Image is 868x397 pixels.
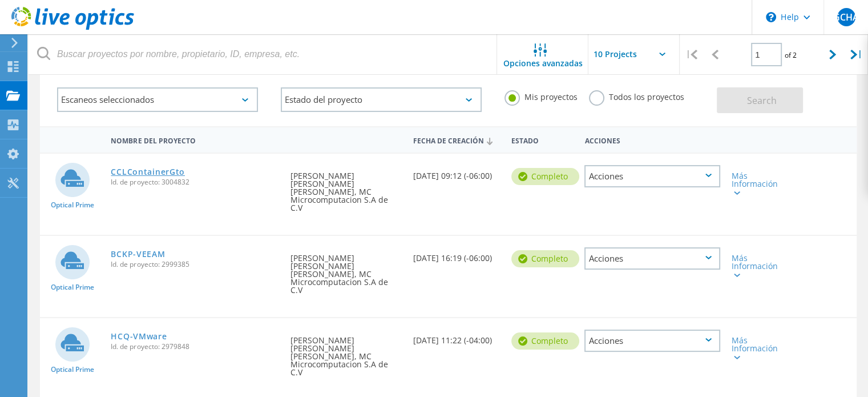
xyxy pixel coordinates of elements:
div: Acciones [579,129,726,150]
div: Acciones [584,330,720,352]
div: [DATE] 16:19 (-06:00) [407,236,506,274]
div: Estado del proyecto [281,87,482,112]
button: Search [717,87,803,113]
span: Optical Prime [51,366,94,373]
span: Optical Prime [51,284,94,291]
div: Acciones [584,165,720,187]
div: [DATE] 11:22 (-04:00) [407,318,506,356]
span: GCHA [833,13,859,22]
div: completo [511,250,579,267]
div: [PERSON_NAME] [PERSON_NAME] [PERSON_NAME], MC Microcomputacion S.A de C.V [285,154,407,223]
div: Nombre del proyecto [105,129,285,150]
a: CCLContainerGto [111,168,185,176]
label: Todos los proyectos [589,90,684,101]
span: Id. de proyecto: 3004832 [111,179,279,186]
span: Opciones avanzadas [503,59,583,67]
a: BCKP-VEEAM [111,250,165,258]
div: Más Información [732,172,785,196]
div: Estado [506,129,579,150]
label: Mis proyectos [504,90,578,101]
span: Optical Prime [51,202,94,208]
svg: \n [766,12,776,22]
a: Live Optics Dashboard [11,24,134,32]
div: | [680,34,703,75]
div: Escaneos seleccionados [57,87,258,112]
div: Acciones [584,247,720,270]
input: Buscar proyectos por nombre, propietario, ID, empresa, etc. [29,34,498,74]
div: Más Información [732,336,785,360]
span: of 2 [785,50,797,60]
div: [DATE] 09:12 (-06:00) [407,154,506,191]
span: Id. de proyecto: 2979848 [111,343,279,350]
span: Search [747,94,777,107]
div: Más Información [732,254,785,278]
div: completo [511,332,579,350]
div: | [845,34,868,75]
div: [PERSON_NAME] [PERSON_NAME] [PERSON_NAME], MC Microcomputacion S.A de C.V [285,318,407,388]
a: HCQ-VMware [111,332,167,340]
span: Id. de proyecto: 2999385 [111,261,279,268]
div: Fecha de creación [407,129,506,151]
div: [PERSON_NAME] [PERSON_NAME] [PERSON_NAME], MC Microcomputacion S.A de C.V [285,236,407,306]
div: completo [511,168,579,185]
